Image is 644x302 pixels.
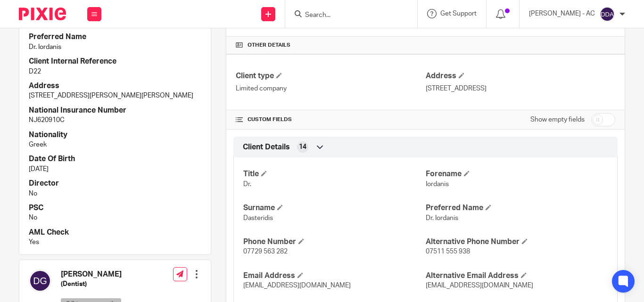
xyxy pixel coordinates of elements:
h4: [PERSON_NAME] [61,269,168,279]
p: Dr. Iordanis [29,42,201,52]
p: [DATE] [29,164,201,174]
h4: Preferred Name [426,203,608,213]
h4: Forename [426,169,608,179]
h4: Director [29,179,201,188]
h5: (Dentist) [61,279,168,289]
span: 14 [299,142,306,152]
span: Client Details [243,142,290,152]
span: [EMAIL_ADDRESS][DOMAIN_NAME] [243,282,351,289]
p: D22 [29,67,201,76]
p: Greek [29,140,201,149]
p: No [29,213,201,222]
h4: Preferred Name [29,32,201,42]
h4: CUSTOM FIELDS [236,116,425,123]
h4: AML Check [29,228,201,237]
h4: Client Internal Reference [29,57,201,66]
h4: Alternative Email Address [426,271,608,281]
h4: National Insurance Number [29,106,201,115]
p: [PERSON_NAME] - AC [529,9,595,18]
input: Search [304,11,389,20]
p: [STREET_ADDRESS] [426,84,615,93]
span: Dr. [243,181,251,188]
img: Pixie [19,8,66,20]
span: [EMAIL_ADDRESS][DOMAIN_NAME] [426,282,533,289]
h4: Client type [236,71,425,81]
h4: Alternative Phone Number [426,237,608,247]
label: Show empty fields [530,115,585,124]
h4: Date Of Birth [29,154,201,164]
span: Get Support [440,10,477,17]
h4: Address [29,81,201,91]
span: Other details [248,41,290,49]
h4: Nationality [29,130,201,140]
span: 07511 555 938 [426,248,470,255]
span: 07729 563 282 [243,248,288,255]
h4: PSC [29,203,201,213]
p: [STREET_ADDRESS][PERSON_NAME][PERSON_NAME] [29,91,201,100]
h4: Title [243,169,425,179]
h4: Address [426,71,615,81]
span: Dr. Iordanis [426,215,458,221]
p: Yes [29,237,201,247]
img: svg%3E [29,269,51,292]
span: Dasteridis [243,215,273,221]
h4: Phone Number [243,237,425,247]
p: NJ620910C [29,115,201,125]
p: No [29,189,201,198]
p: Limited company [236,84,425,93]
h4: Surname [243,203,425,213]
span: Iordanis [426,181,449,188]
h4: Email Address [243,271,425,281]
img: svg%3E [600,7,615,22]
